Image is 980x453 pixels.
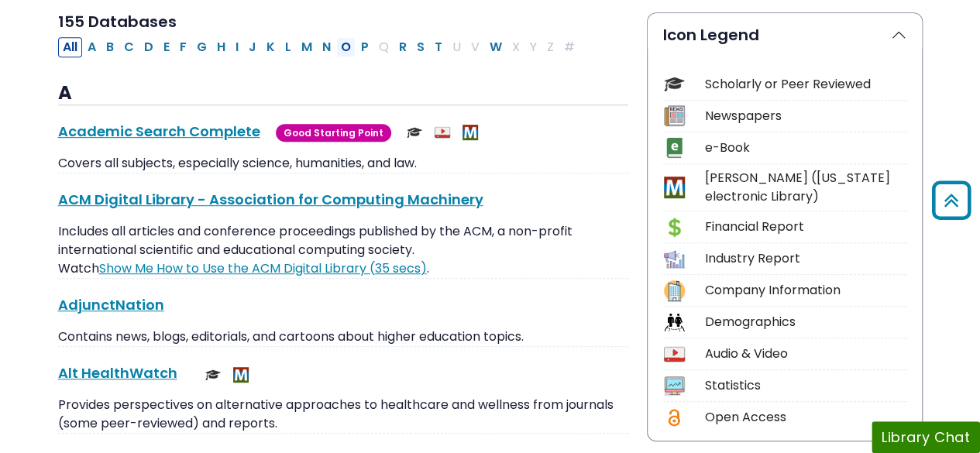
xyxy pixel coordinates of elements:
button: Filter Results S [412,37,429,57]
a: AdjunctNation [58,295,164,314]
button: Filter Results T [430,37,447,57]
button: All [58,37,82,57]
div: e-Book [705,139,906,157]
button: Filter Results G [192,37,211,57]
a: Link opens in new window [99,259,427,277]
button: Filter Results M [297,37,317,57]
div: Audio & Video [705,345,906,363]
button: Filter Results W [485,37,507,57]
img: Icon e-Book [664,137,685,158]
span: 155 Databases [58,11,177,33]
a: Alt HealthWatch [58,363,177,383]
button: Filter Results R [394,37,411,57]
p: Includes all articles and conference proceedings published by the ACM, a non-profit international... [58,222,628,278]
div: Statistics [705,376,906,395]
button: Filter Results D [139,37,158,57]
p: Covers all subjects, especially science, humanities, and law. [58,154,628,173]
button: Filter Results H [212,37,230,57]
div: Financial Report [705,218,906,236]
img: Icon Financial Report [664,217,685,238]
button: Filter Results I [231,37,243,57]
div: Demographics [705,313,906,331]
span: Good Starting Point [276,124,391,142]
div: Newspapers [705,107,906,125]
div: Company Information [705,281,906,300]
button: Filter Results C [119,37,139,57]
button: Filter Results J [244,37,261,57]
img: Icon MeL (Michigan electronic Library) [664,177,685,197]
img: MeL (Michigan electronic Library) [462,125,478,140]
div: Industry Report [705,249,906,268]
button: Filter Results F [175,37,191,57]
img: MeL (Michigan electronic Library) [233,367,249,383]
h3: A [58,82,628,105]
button: Library Chat [872,421,980,453]
button: Filter Results O [336,37,356,57]
img: Icon Industry Report [664,249,685,269]
a: Academic Search Complete [58,122,260,141]
img: Icon Demographics [664,312,685,333]
div: [PERSON_NAME] ([US_STATE] electronic Library) [705,169,906,206]
button: Filter Results L [280,37,296,57]
button: Filter Results P [356,37,373,57]
button: Filter Results B [101,37,119,57]
img: Scholarly or Peer Reviewed [407,125,422,140]
button: Icon Legend [648,13,922,57]
img: Icon Statistics [664,376,685,396]
button: Filter Results K [262,37,280,57]
img: Icon Newspapers [664,105,685,126]
div: Alpha-list to filter by first letter of database name [58,37,581,55]
img: Icon Audio & Video [664,344,685,365]
button: Filter Results N [318,37,335,57]
p: Contains news, blogs, editorials, and cartoons about higher education topics. [58,328,628,346]
div: Open Access [705,408,906,427]
a: ACM Digital Library - Association for Computing Machinery [58,190,483,209]
img: Icon Company Information [664,280,685,301]
img: Scholarly or Peer Reviewed [205,367,221,383]
p: Provides perspectives on alternative approaches to healthcare and wellness from journals (some pe... [58,396,628,433]
div: Scholarly or Peer Reviewed [705,75,906,94]
button: Filter Results A [83,37,101,57]
a: Back to Top [927,187,976,213]
img: Audio & Video [435,125,450,140]
button: Filter Results E [159,37,174,57]
img: Icon Scholarly or Peer Reviewed [664,74,685,94]
img: Icon Open Access [665,407,684,428]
